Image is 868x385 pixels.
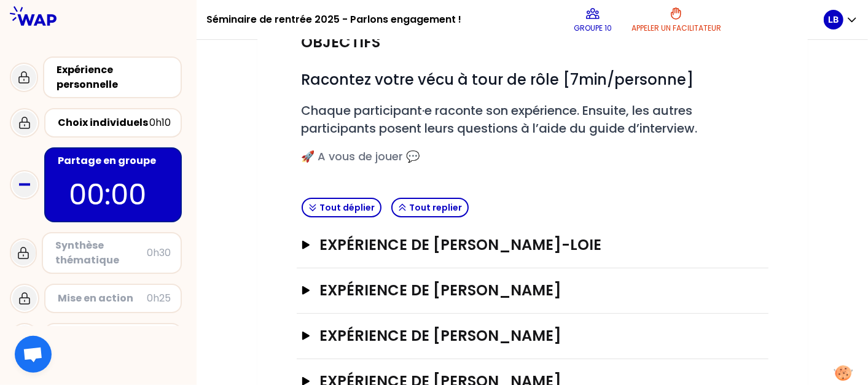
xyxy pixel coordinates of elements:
[302,69,694,90] span: Racontez votre vécu à tour de rôle [7min/personne]
[302,102,698,137] span: Chaque participant·e raconte son expérience. Ensuite, les autres participants posent leurs questi...
[627,1,726,38] button: Appeler un facilitateur
[57,63,171,92] div: Expérience personnelle
[149,115,171,130] div: 0h10
[55,238,147,268] div: Synthèse thématique
[58,291,147,306] div: Mise en action
[15,336,52,373] div: Ouvrir le chat
[147,246,171,260] div: 0h30
[829,14,839,26] p: LB
[391,198,469,217] button: Tout replier
[631,23,721,33] p: Appeler un facilitateur
[319,281,720,300] h3: Expérience de [PERSON_NAME]
[302,235,764,255] button: Expérience de [PERSON_NAME]-LOIE
[302,149,420,164] span: 🚀 A vous de jouer 💬
[69,173,157,216] p: 00:00
[302,33,381,52] h2: Objectifs
[824,10,858,29] button: LB
[319,235,720,255] h3: Expérience de [PERSON_NAME]-LOIE
[302,281,764,300] button: Expérience de [PERSON_NAME]
[58,154,171,168] div: Partage en groupe
[302,198,381,217] button: Tout déplier
[569,1,617,38] button: Groupe 10
[147,291,171,306] div: 0h25
[58,115,149,130] div: Choix individuels
[302,326,764,346] button: Expérience de [PERSON_NAME]
[574,23,612,33] p: Groupe 10
[319,326,720,346] h3: Expérience de [PERSON_NAME]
